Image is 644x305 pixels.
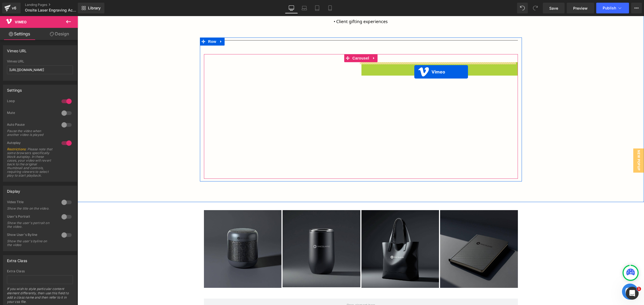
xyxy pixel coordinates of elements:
a: Mobile [324,3,336,13]
a: Landing Pages [25,3,87,7]
span: Library [88,6,101,10]
a: Laptop [298,3,311,13]
button: More [631,3,642,13]
a: New Library [78,3,104,13]
a: v6 [2,3,21,13]
div: User's Portrait [7,214,56,220]
span: Row [129,21,140,29]
button: Publish [596,3,629,13]
div: Show User's Byline [7,233,56,238]
div: Show the title on the video. [7,207,55,210]
div: Show the user's portrait on the video. [7,221,55,229]
button: Redo [530,3,541,13]
div: Loop [7,99,56,105]
a: Expand / Collapse [293,38,300,46]
div: Autoplay [7,141,56,146]
div: Settings [7,85,22,92]
span: 1 [637,287,641,291]
span: Preview [573,5,588,11]
iframe: Intercom live chat [626,287,639,300]
span: Publish [603,6,616,10]
div: Vimeo URL [7,59,73,63]
div: Extra Class [7,255,27,263]
button: Undo [517,3,528,13]
span: Carousel [273,38,293,46]
div: : Please note that some browsers specifically block autoplay. In these cases, your video will rev... [7,147,55,177]
span: Onsite Laser Engraving Activation [25,8,76,12]
div: Extra Class [7,269,73,273]
a: Desktop [285,3,298,13]
div: Mute [7,111,56,116]
span: New Popup [556,132,566,157]
a: Expand / Collapse [140,21,147,29]
inbox-online-store-chat: Shopify online store chat [543,267,562,285]
span: Save [549,5,558,11]
div: Show the user's byline on the video [7,239,55,247]
a: Preview [567,3,594,13]
div: Auto Pause [7,122,56,128]
div: Video Title [7,200,56,206]
div: Vimeo URL [7,46,27,53]
font: • Client gifting experiences [256,2,310,8]
a: Tablet [311,3,324,13]
a: Restrictions [7,147,25,151]
a: Design [40,28,79,40]
div: v6 [11,5,17,12]
div: Pause the video when another video is played [7,129,55,137]
span: Vimeo [15,20,27,24]
div: Display [7,186,20,194]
